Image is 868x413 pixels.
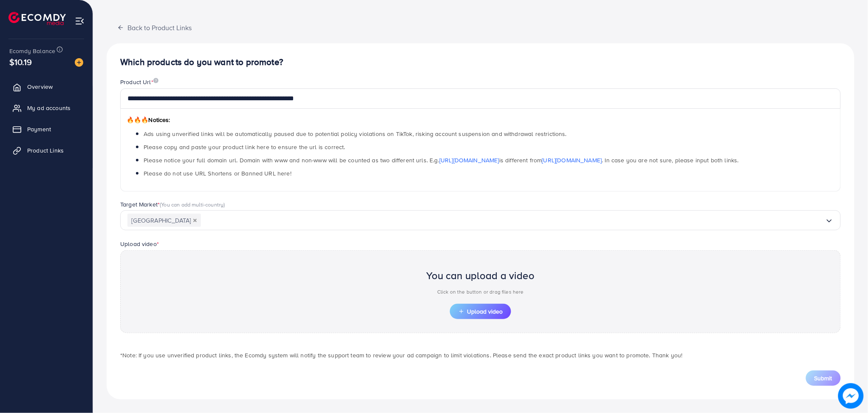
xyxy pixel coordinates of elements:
[458,308,503,314] span: Upload video
[107,18,202,37] button: Back to Product Links
[153,78,158,83] img: image
[439,156,499,164] a: [URL][DOMAIN_NAME]
[8,49,32,74] span: $10.19
[427,287,535,297] p: Click on the button or drag files here
[27,125,51,133] span: Payment
[144,130,567,138] span: Ads using unverified links will be automatically paused due to potential policy violations on Tik...
[450,304,511,319] button: Upload video
[144,143,345,151] span: Please copy and paste your product link here to ensure the url is correct.
[160,201,225,208] span: (You can add multi-country)
[127,214,201,227] span: [GEOGRAPHIC_DATA]
[6,99,86,116] a: My ad accounts
[8,12,66,25] img: logo
[9,47,55,55] span: Ecomdy Balance
[120,350,841,360] p: *Note: If you use unverified product links, the Ecomdy system will notify the support team to rev...
[814,374,832,382] span: Submit
[127,116,148,124] span: 🔥🔥🔥
[127,116,170,124] span: Notices:
[838,383,864,409] img: image
[542,156,602,164] a: [URL][DOMAIN_NAME]
[120,200,225,209] label: Target Market
[120,57,841,68] h4: Which products do you want to promote?
[201,214,825,227] input: Search for option
[120,78,158,86] label: Product Url
[6,78,86,95] a: Overview
[120,240,159,248] label: Upload video
[27,104,71,112] span: My ad accounts
[806,371,841,386] button: Submit
[27,82,53,91] span: Overview
[6,121,86,138] a: Payment
[427,269,535,282] h2: You can upload a video
[193,218,197,223] button: Deselect Pakistan
[144,169,291,178] span: Please do not use URL Shortens or Banned URL here!
[6,142,86,159] a: Product Links
[75,58,83,67] img: image
[75,16,85,26] img: menu
[144,156,739,164] span: Please notice your full domain url. Domain with www and non-www will be counted as two different ...
[27,146,64,155] span: Product Links
[120,210,841,230] div: Search for option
